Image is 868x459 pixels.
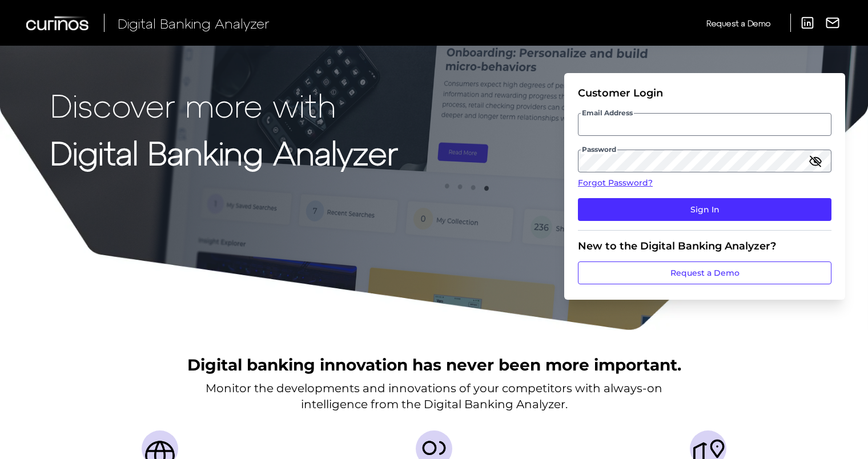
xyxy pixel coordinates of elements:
img: Curinos [26,16,90,30]
p: Monitor the developments and innovations of your competitors with always-on intelligence from the... [206,380,662,412]
h2: Digital banking innovation has never been more important. [187,354,681,376]
span: Request a Demo [706,18,770,28]
span: Password [581,145,617,154]
a: Request a Demo [706,14,770,33]
div: Customer Login [578,87,831,99]
p: Discover more with [50,87,398,123]
strong: Digital Banking Analyzer [50,133,398,171]
div: New to the Digital Banking Analyzer? [578,240,831,252]
a: Request a Demo [578,261,831,284]
span: Email Address [581,108,634,118]
a: Forgot Password? [578,177,831,189]
button: Sign In [578,198,831,221]
span: Digital Banking Analyzer [118,15,270,31]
